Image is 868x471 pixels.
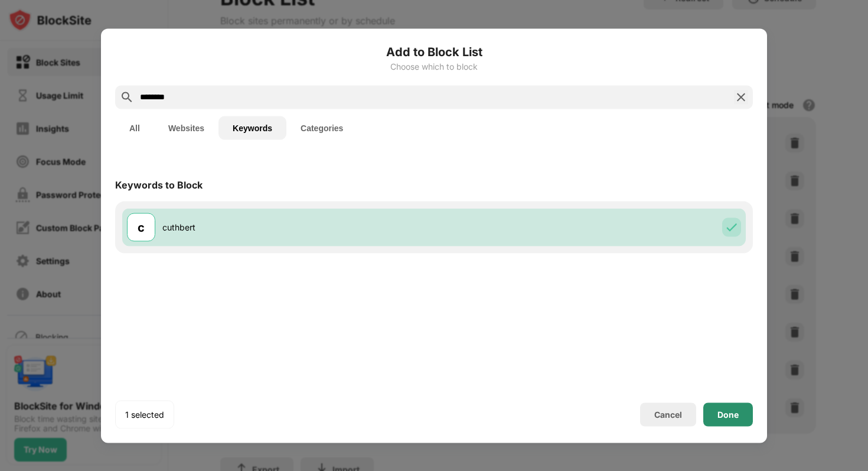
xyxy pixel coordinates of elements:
[120,90,134,104] img: search.svg
[286,116,357,139] button: Categories
[115,43,753,60] h6: Add to Block List
[717,410,739,419] div: Done
[115,116,154,139] button: All
[125,408,164,420] div: 1 selected
[138,218,145,236] div: c
[734,90,748,104] img: search-close
[115,178,203,190] div: Keywords to Block
[654,410,682,420] div: Cancel
[162,221,434,233] div: cuthbert
[154,116,218,139] button: Websites
[218,116,286,139] button: Keywords
[115,61,753,71] div: Choose which to block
